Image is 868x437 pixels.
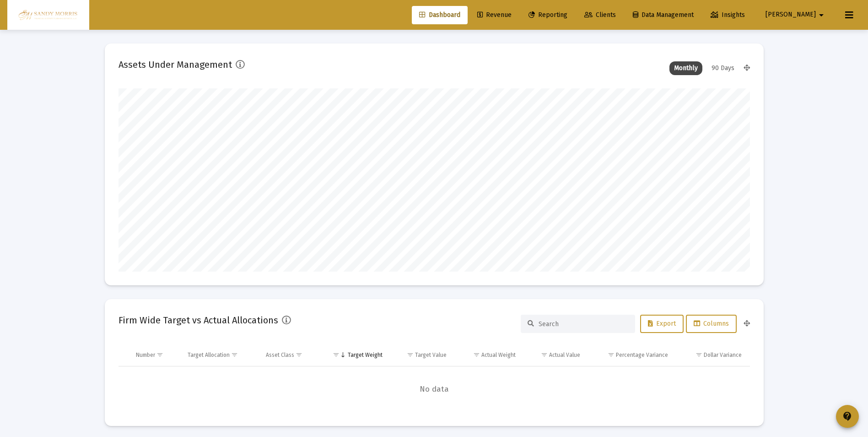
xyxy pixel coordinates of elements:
[473,351,480,358] span: Show filter options for column 'Actual Weight'
[129,344,182,366] td: Column Number
[389,344,453,366] td: Column Target Value
[407,351,414,358] span: Show filter options for column 'Target Value'
[587,344,674,366] td: Column Percentage Variance
[584,11,616,19] span: Clients
[320,344,389,366] td: Column Target Weight
[648,320,676,328] span: Export
[704,351,742,359] div: Dollar Variance
[695,351,702,358] span: Show filter options for column 'Dollar Variance'
[481,351,516,359] div: Actual Weight
[412,6,468,24] a: Dashboard
[633,11,694,19] span: Data Management
[231,351,238,358] span: Show filter options for column 'Target Allocation'
[640,315,684,333] button: Export
[415,351,447,359] div: Target Value
[608,351,615,358] span: Show filter options for column 'Percentage Variance'
[703,6,752,24] a: Insights
[419,11,460,19] span: Dashboard
[711,11,745,19] span: Insights
[453,344,522,366] td: Column Actual Weight
[816,6,827,24] mat-icon: arrow_drop_down
[669,61,702,75] div: Monthly
[119,384,750,394] span: No data
[188,351,230,359] div: Target Allocation
[686,315,737,333] button: Columns
[766,11,816,19] span: [PERSON_NAME]
[625,6,701,24] a: Data Management
[119,313,278,328] h2: Firm Wide Target vs Actual Allocations
[842,411,853,422] mat-icon: contact_support
[528,11,567,19] span: Reporting
[348,351,383,359] div: Target Weight
[470,6,519,24] a: Revenue
[119,344,750,412] div: Data grid
[266,351,294,359] div: Asset Class
[674,344,749,366] td: Column Dollar Variance
[119,57,232,72] h2: Assets Under Management
[156,351,163,358] span: Show filter options for column 'Number'
[296,351,302,358] span: Show filter options for column 'Asset Class'
[541,351,548,358] span: Show filter options for column 'Actual Value'
[694,320,729,328] span: Columns
[539,320,628,328] input: Search
[14,6,82,24] img: Dashboard
[521,6,575,24] a: Reporting
[181,344,259,366] td: Column Target Allocation
[707,61,739,75] div: 90 Days
[333,351,340,358] span: Show filter options for column 'Target Weight'
[549,351,580,359] div: Actual Value
[522,344,587,366] td: Column Actual Value
[259,344,320,366] td: Column Asset Class
[477,11,512,19] span: Revenue
[755,5,838,24] button: [PERSON_NAME]
[616,351,668,359] div: Percentage Variance
[577,6,623,24] a: Clients
[136,351,155,359] div: Number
